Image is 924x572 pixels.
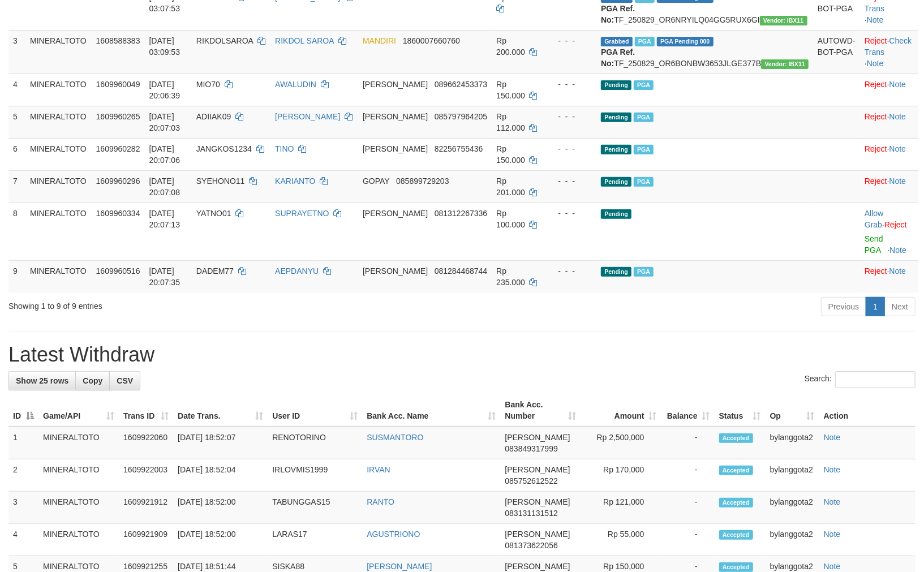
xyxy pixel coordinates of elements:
[149,36,180,57] span: [DATE] 03:09:53
[96,80,140,89] span: 1609960049
[634,145,654,154] span: Marked by bylanggota1
[581,394,661,427] th: Amount: activate to sort column ascending
[8,260,25,293] td: 9
[813,30,860,74] td: AUTOWD-BOT-PGA
[173,427,268,459] td: [DATE] 18:52:07
[119,524,173,556] td: 1609921909
[549,35,592,46] div: - - -
[8,371,76,390] a: Show 25 rows
[661,524,715,556] td: -
[435,266,487,276] span: Copy 081284468744 to clipboard
[601,209,631,219] span: Pending
[196,209,231,218] span: YATNO01
[25,170,92,203] td: MINERALTOTO
[865,209,884,229] span: ·
[117,376,133,385] span: CSV
[435,112,487,121] span: Copy 085797964205 to clipboard
[8,296,376,312] div: Showing 1 to 9 of 9 entries
[766,427,819,459] td: bylanggota2
[505,433,570,442] span: [PERSON_NAME]
[549,208,592,219] div: - - -
[96,112,140,121] span: 1609960265
[75,371,110,390] a: Copy
[363,144,428,153] span: [PERSON_NAME]
[824,497,841,506] a: Note
[196,112,231,121] span: ADIIAK09
[149,209,180,229] span: [DATE] 20:07:13
[496,144,525,165] span: Rp 150.000
[8,30,25,74] td: 3
[367,530,420,539] a: AGUSTRIONO
[496,266,525,287] span: Rp 235.000
[601,80,631,90] span: Pending
[268,524,362,556] td: LARAS17
[8,524,38,556] td: 4
[363,209,428,218] span: [PERSON_NAME]
[367,497,394,506] a: RANTO
[505,465,570,474] span: [PERSON_NAME]
[275,209,329,218] a: SUPRAYETNO
[601,37,633,46] span: Grabbed
[362,394,500,427] th: Bank Acc. Name: activate to sort column ascending
[500,394,581,427] th: Bank Acc. Number: activate to sort column ascending
[884,220,907,229] a: Reject
[435,80,487,89] span: Copy 089662453373 to clipboard
[435,209,487,218] span: Copy 081312267336 to clipboard
[119,492,173,524] td: 1609921912
[496,177,525,197] span: Rp 201.000
[889,246,906,255] a: Note
[149,144,180,165] span: [DATE] 20:07:06
[367,562,432,571] a: [PERSON_NAME]
[824,562,841,571] a: Note
[275,80,316,89] a: AWALUDIN
[601,267,631,277] span: Pending
[173,524,268,556] td: [DATE] 18:52:00
[860,203,918,260] td: ·
[25,30,92,74] td: MINERALTOTO
[865,112,887,121] a: Reject
[275,112,340,121] a: [PERSON_NAME]
[634,113,654,122] span: Marked by bylanggota1
[8,343,916,366] h1: Latest Withdraw
[196,144,252,153] span: JANGKOS1234
[766,394,819,427] th: Op: activate to sort column ascending
[596,30,813,74] td: TF_250829_OR6BONBW3653JLGE377B
[8,394,38,427] th: ID: activate to sort column descending
[8,74,25,106] td: 4
[634,267,654,277] span: Marked by bylanggota1
[581,427,661,459] td: Rp 2,500,000
[505,530,570,539] span: [PERSON_NAME]
[719,433,753,443] span: Accepted
[549,79,592,90] div: - - -
[25,260,92,293] td: MINERALTOTO
[601,4,635,24] b: PGA Ref. No:
[363,112,428,121] span: [PERSON_NAME]
[601,145,631,154] span: Pending
[196,266,234,276] span: DADEM77
[715,394,766,427] th: Status: activate to sort column ascending
[835,371,916,388] input: Search:
[196,36,253,45] span: RIKDOLSAROA
[363,80,428,89] span: [PERSON_NAME]
[367,465,390,474] a: IRVAN
[119,394,173,427] th: Trans ID: activate to sort column ascending
[96,209,140,218] span: 1609960334
[824,465,841,474] a: Note
[38,459,119,492] td: MINERALTOTO
[8,138,25,170] td: 6
[821,297,866,316] a: Previous
[634,177,654,187] span: Marked by bylanggota1
[889,80,906,89] a: Note
[865,177,887,186] a: Reject
[109,371,140,390] a: CSV
[549,265,592,277] div: - - -
[766,459,819,492] td: bylanggota2
[8,106,25,138] td: 5
[505,444,557,453] span: Copy 083849317999 to clipboard
[149,112,180,132] span: [DATE] 20:07:03
[83,376,102,385] span: Copy
[396,177,449,186] span: Copy 085899729203 to clipboard
[805,371,916,388] label: Search:
[581,492,661,524] td: Rp 121,000
[867,59,884,68] a: Note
